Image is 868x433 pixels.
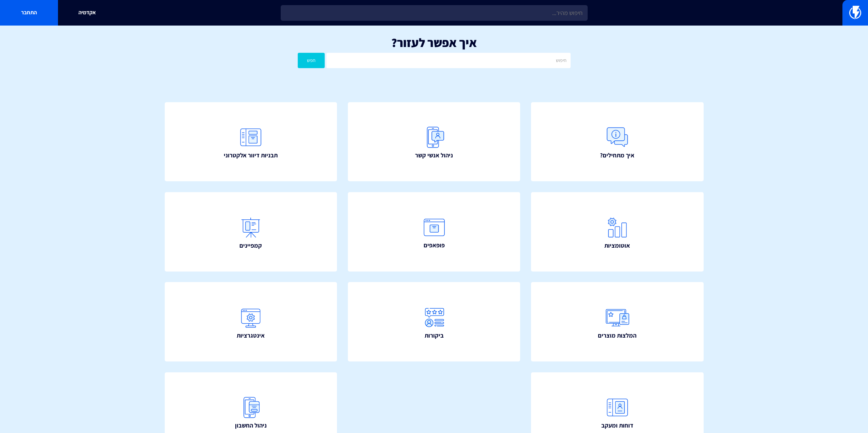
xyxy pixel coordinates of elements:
[239,241,262,250] span: קמפיינים
[326,53,570,68] input: חיפוש
[10,36,858,49] h1: איך אפשר לעזור?
[348,192,520,272] a: פופאפים
[425,331,444,340] span: ביקורות
[348,282,520,361] a: ביקורות
[165,192,337,272] a: קמפיינים
[531,282,704,361] a: המלצות מוצרים
[235,421,267,430] span: ניהול החשבון
[348,102,520,182] a: ניהול אנשי קשר
[415,151,453,160] span: ניהול אנשי קשר
[604,241,630,250] span: אוטומציות
[598,331,636,340] span: המלצות מוצרים
[165,102,337,182] a: תבניות דיוור אלקטרוני
[224,151,278,160] span: תבניות דיוור אלקטרוני
[298,53,325,68] button: חפש
[601,421,633,430] span: דוחות ומעקב
[281,5,588,21] input: חיפוש מהיר...
[600,151,634,160] span: איך מתחילים?
[237,331,265,340] span: אינטגרציות
[531,102,704,182] a: איך מתחילים?
[424,241,445,250] span: פופאפים
[165,282,337,361] a: אינטגרציות
[531,192,704,272] a: אוטומציות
